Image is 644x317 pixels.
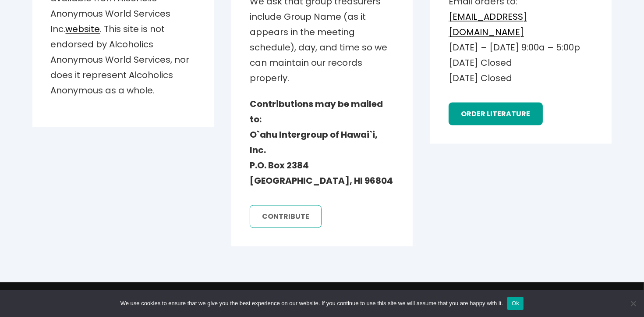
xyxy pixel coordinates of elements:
[250,205,322,228] a: contribute
[507,297,524,310] button: Ok
[449,11,527,38] a: [EMAIL_ADDRESS][DOMAIN_NAME]
[629,299,637,308] span: No
[250,128,393,187] strong: O`ahu Intergroup of Hawai`i, Inc. P.O. Box 2384 [GEOGRAPHIC_DATA], HI 96804
[66,23,100,35] a: website
[120,299,503,308] span: We use cookies to ensure that we give you the best experience on our website. If you continue to ...
[449,103,542,125] a: order literature
[250,98,383,125] strong: Contributions may be mailed to:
